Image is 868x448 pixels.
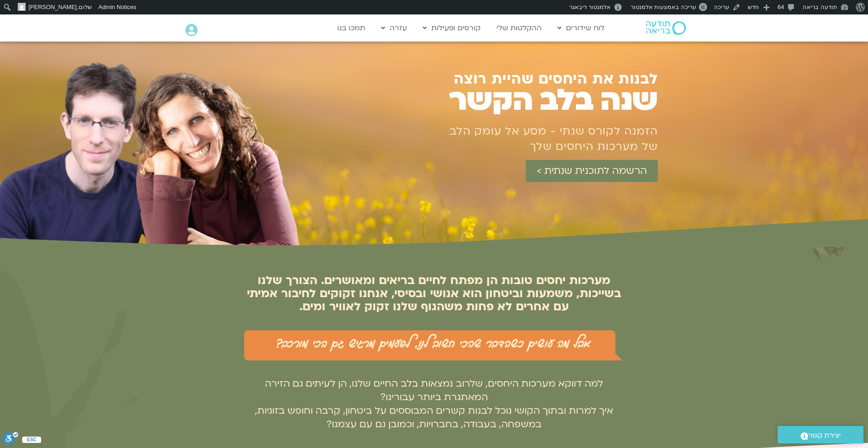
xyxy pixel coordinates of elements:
h2: אבל מה עושים כשהדבר שהכי חשוב לנו, לפעמים מרגיש גם הכי מורכב? [249,333,619,350]
span: הרשמה לתוכנית שנתית > [537,165,647,177]
a: ההקלטות שלי [492,19,546,37]
a: לוח שידורים [553,19,609,37]
a: תמכו בנו [333,19,370,37]
span: [PERSON_NAME] [28,4,77,10]
a: יצירת קשר [778,426,863,443]
p: למה דווקא מערכות היחסים, שלרוב נמצאות בלב החיים שלנו, הן לעיתים גם הזירה המאתגרת ביותר עבורינו? א... [244,377,624,431]
h1: הזמנה לקורס שנתי - מסע אל עומק הלב של מערכות היחסים שלך [445,124,658,154]
h2: מערכות יחסים טובות הן מפתח לחיים בריאים ומאושרים. הצורך שלנו בשייכות, משמעות וביטחון הוא אנושי וב... [244,274,624,313]
span: עריכה באמצעות אלמנטור [631,4,696,10]
img: תודעה בריאה [646,21,686,35]
a: הרשמה לתוכנית שנתית > [526,160,658,182]
h1: לבנות את היחסים שהיית רוצה [414,71,658,87]
a: קורסים ופעילות [418,19,485,37]
a: עזרה [377,19,411,37]
span: יצירת קשר [808,429,841,442]
h1: שנה בלב הקשר [405,87,658,114]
